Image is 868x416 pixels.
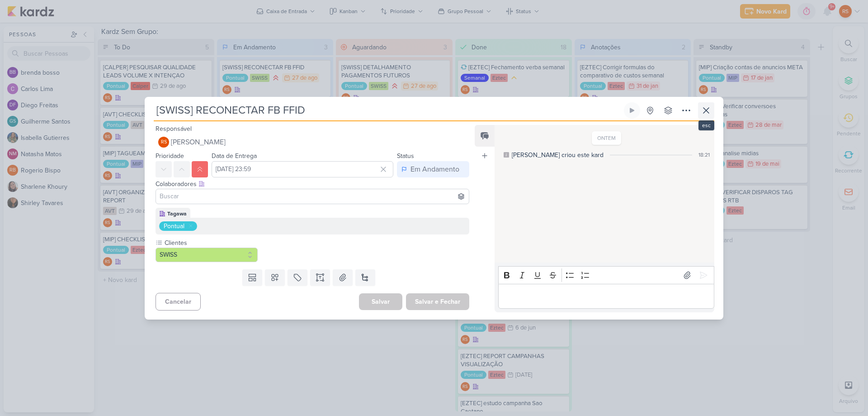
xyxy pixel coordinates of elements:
[154,102,622,119] input: Kard Sem Título
[158,191,467,202] input: Buscar
[698,120,714,130] div: esc
[212,161,393,177] input: Select a date
[512,150,604,160] div: [PERSON_NAME] criou este kard
[698,151,710,159] div: 18:21
[161,140,167,145] p: RS
[212,152,257,160] label: Data de Entrega
[156,293,201,311] button: Cancelar
[498,266,714,284] div: Editor toolbar
[498,284,714,309] div: Editor editing area: main
[397,152,414,160] label: Status
[156,134,469,150] button: RS [PERSON_NAME]
[156,152,184,160] label: Prioridade
[397,161,469,177] button: Em Andamento
[156,248,258,262] button: SWISS
[164,221,184,231] div: Pontual
[164,238,258,248] label: Clientes
[410,164,459,175] div: Em Andamento
[158,137,169,148] div: Renan Sena
[156,179,469,189] div: Colaboradores
[628,107,636,114] div: Ligar relógio
[171,137,226,148] span: [PERSON_NAME]
[156,125,192,133] label: Responsável
[167,210,187,218] div: Tagawa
